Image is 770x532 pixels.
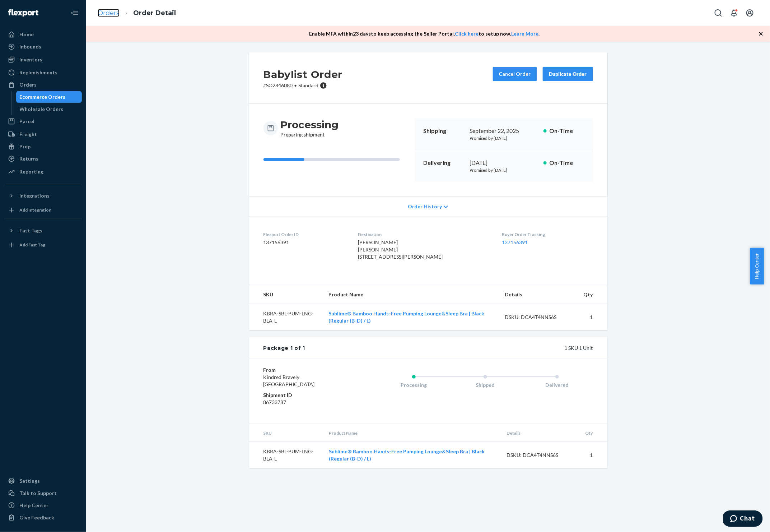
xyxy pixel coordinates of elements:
button: Give Feedback [4,512,82,523]
a: Home [4,29,82,40]
div: Shipped [449,381,521,389]
div: Settings [19,477,40,485]
a: Add Integration [4,204,82,216]
div: Processing [378,381,450,389]
a: Orders [98,9,120,17]
p: # SO2846080 [263,82,343,89]
a: Prep [4,141,82,152]
a: Freight [4,129,82,140]
div: Returns [19,155,38,162]
ol: breadcrumbs [92,3,182,24]
dt: Buyer Order Tracking [502,231,593,237]
dt: Shipment ID [263,392,349,399]
button: Open Search Box [711,6,725,20]
div: Wholesale Orders [20,106,64,113]
button: Close Navigation [67,6,82,20]
th: SKU [249,285,323,304]
div: Inbounds [19,43,41,50]
div: Fast Tags [19,227,42,234]
a: Order Detail [133,9,176,17]
h3: Processing [281,118,339,131]
button: Integrations [4,190,82,202]
a: Sublime® Bamboo Hands-Free Pumping Lounge&Sleep Bra | Black (Regular (B-D) / L) [328,310,484,324]
a: Click here [455,31,479,37]
dd: 86733787 [263,399,349,406]
td: 1 [578,304,607,330]
h2: Babylist Order [263,67,343,82]
a: Help Center [4,500,82,511]
td: KBRA-SBL-PUM-LNG-BLA-L [249,442,323,468]
div: Home [19,31,34,38]
td: KBRA-SBL-PUM-LNG-BLA-L [249,304,323,330]
span: Kindred Bravely [GEOGRAPHIC_DATA] [263,374,315,387]
div: Parcel [19,118,34,125]
div: DSKU: DCA4T4NNS6S [505,314,572,321]
p: Promised by [DATE] [470,135,538,141]
a: Inventory [4,54,82,65]
div: September 22, 2025 [470,127,538,135]
dd: 137156391 [263,239,347,246]
div: Package 1 of 1 [263,344,305,352]
th: Qty [578,285,607,304]
th: Product Name [323,424,501,442]
a: Settings [4,475,82,487]
button: Fast Tags [4,225,82,236]
p: Shipping [423,127,464,135]
dt: Destination [358,231,491,237]
a: Wholesale Orders [16,103,82,115]
div: Prep [19,143,31,150]
div: Duplicate Order [549,70,587,78]
iframe: Opens a widget where you can chat to one of our agents [723,510,763,528]
a: Learn More [512,31,539,37]
div: Give Feedback [19,514,54,521]
a: Parcel [4,116,82,127]
a: Inbounds [4,41,82,52]
button: Duplicate Order [543,67,593,81]
a: Sublime® Bamboo Hands-Free Pumping Lounge&Sleep Bra | Black (Regular (B-D) / L) [329,448,485,462]
th: Qty [579,424,607,442]
a: Returns [4,153,82,165]
div: Inventory [19,56,42,63]
button: Help Center [750,248,764,284]
th: Product Name [323,285,499,304]
div: Add Integration [19,207,51,213]
span: • [294,82,297,88]
div: Add Fast Tag [19,242,45,248]
td: 1 [579,442,607,468]
button: Cancel Order [493,67,537,81]
div: Help Center [19,502,48,509]
p: Promised by [DATE] [470,167,538,173]
a: Reporting [4,166,82,177]
a: Replenishments [4,67,82,78]
div: DSKU: DCA4T4NNS6S [507,452,574,459]
p: On-Time [550,159,584,167]
img: Flexport logo [8,9,38,17]
p: Enable MFA within 23 days to keep accessing the Seller Portal. to setup now. . [309,30,540,37]
span: Order History [408,203,442,210]
dt: From [263,366,349,374]
dt: Flexport Order ID [263,231,347,237]
button: Open notifications [727,6,741,20]
div: Orders [19,81,37,88]
div: 1 SKU 1 Unit [305,344,593,352]
th: SKU [249,424,323,442]
span: Standard [299,82,319,88]
button: Open account menu [743,6,757,20]
div: Integrations [19,192,50,199]
div: Preparing shipment [281,118,339,138]
a: 137156391 [502,239,528,245]
th: Details [499,285,578,304]
div: Reporting [19,168,43,175]
a: Orders [4,79,82,91]
span: [PERSON_NAME] [PERSON_NAME] [STREET_ADDRESS][PERSON_NAME] [358,239,443,260]
th: Details [501,424,580,442]
div: Delivered [521,381,593,389]
div: [DATE] [470,159,538,167]
div: Ecommerce Orders [20,93,66,101]
div: Talk to Support [19,490,57,497]
p: On-Time [550,127,584,135]
a: Ecommerce Orders [16,91,82,103]
button: Talk to Support [4,487,82,499]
